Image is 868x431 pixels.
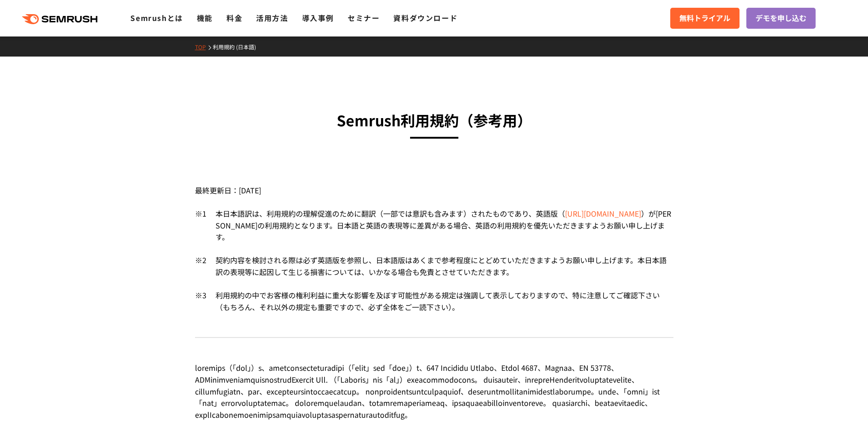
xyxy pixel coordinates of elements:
span: 本日本語訳は、利用規約の理解促進のために翻訳（一部では意訳も含みます）されたものであり、英語版 [216,208,558,219]
span: 無料トライアル [679,12,730,24]
a: 利用規約 (日本語) [213,43,263,51]
span: （ ） [558,208,648,219]
a: 導入事例 [302,12,334,23]
a: [URL][DOMAIN_NAME] [565,208,641,219]
a: 機能 [197,12,213,23]
div: 契約内容を検討される際は必ず英語版を参照し、日本語版はあくまで参考程度にとどめていただきますようお願い申し上げます。本日本語訳の表現等に起因して生じる損害については、いかなる場合も免責とさせてい... [206,254,673,290]
a: 資料ダウンロード [393,12,457,23]
div: 利用規約の中でお客様の権利利益に重大な影響を及ぼす可能性がある規定は強調して表示しておりますので、特に注意してご確認下さい（もちろん、それ以外の規定も重要ですので、必ず全体をご一読下さい）。 [206,290,673,313]
div: ※1 [195,208,206,254]
h3: Semrush利用規約 （参考用） [195,109,673,132]
a: Semrushとは [130,12,183,23]
span: デモを申し込む [755,12,806,24]
a: 無料トライアル [670,8,740,29]
a: 活用方法 [256,12,288,23]
a: セミナー [348,12,380,23]
div: ※2 [195,254,206,290]
a: デモを申し込む [746,8,816,29]
a: 料金 [226,12,242,23]
div: ※3 [195,290,206,313]
span: が[PERSON_NAME]の利用規約となります。日本語と英語の表現等に差異がある場合、英語の利用規約を優先いただきますようお願い申し上げます。 [216,208,671,242]
div: 最終更新日：[DATE] [195,168,673,208]
a: TOP [195,43,213,51]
